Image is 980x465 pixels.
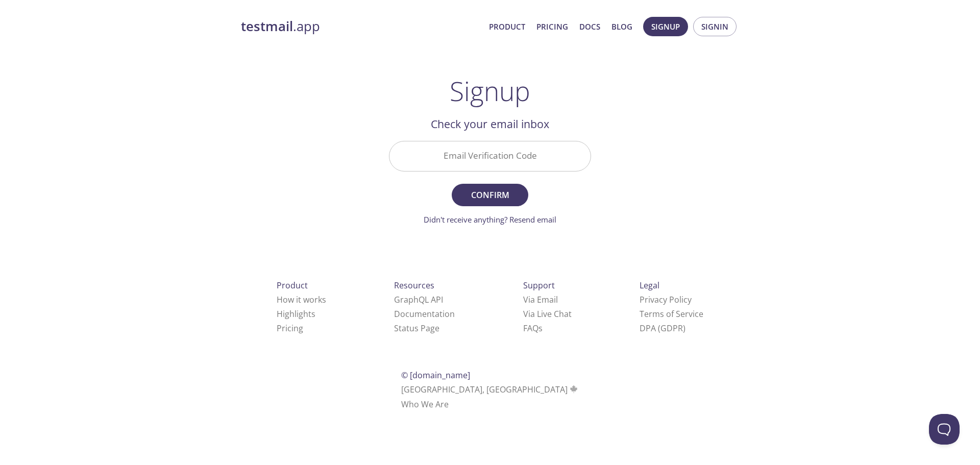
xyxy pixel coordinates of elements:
button: Signin [693,17,737,36]
a: DPA (GDPR) [640,323,685,334]
a: Status Page [394,323,439,334]
button: Confirm [452,184,528,206]
a: Terms of Service [640,308,703,320]
a: Didn't receive anything? Resend email [424,214,556,225]
span: Confirm [463,188,517,202]
a: GraphQL API [394,294,443,305]
span: Product [277,280,308,291]
span: Signin [701,20,728,33]
a: How it works [277,294,326,305]
a: Via Live Chat [523,308,572,320]
button: Signup [643,17,688,36]
a: Pricing [277,323,303,334]
a: Privacy Policy [640,294,692,305]
h2: Check your email inbox [389,115,591,133]
a: Product [489,20,525,33]
a: FAQ [523,323,543,334]
a: Who We Are [401,399,449,410]
a: Via Email [523,294,558,305]
span: [GEOGRAPHIC_DATA], [GEOGRAPHIC_DATA] [401,384,579,395]
a: testmail.app [241,18,481,35]
span: Signup [651,20,680,33]
a: Highlights [277,308,315,320]
span: © [DOMAIN_NAME] [401,370,470,381]
a: Documentation [394,308,455,320]
span: Resources [394,280,434,291]
span: Legal [640,280,659,291]
iframe: Help Scout Beacon - Open [929,414,960,445]
a: Pricing [536,20,568,33]
h1: Signup [450,76,530,106]
span: s [538,323,543,334]
a: Blog [611,20,632,33]
span: Support [523,280,555,291]
a: Docs [579,20,600,33]
strong: testmail [241,17,293,35]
